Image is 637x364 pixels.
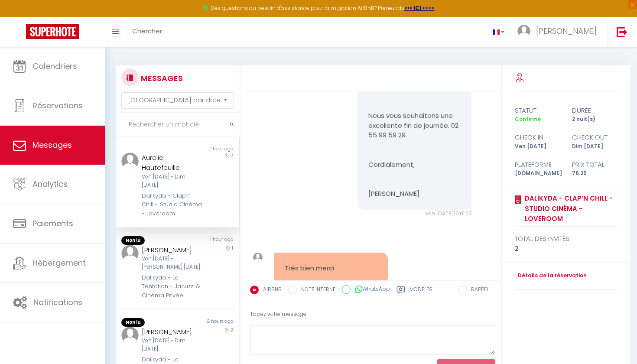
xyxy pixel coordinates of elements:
div: 2 hours ago [177,318,239,327]
div: [DOMAIN_NAME] [509,169,566,178]
span: Notifications [33,297,82,308]
span: Hébergement [32,257,86,268]
pre: Très bien merci [285,263,377,273]
img: ... [121,153,139,170]
div: Ven [DATE] - Dim [DATE] [142,337,202,353]
label: WhatsApp [351,285,390,295]
span: 2 [231,153,233,159]
div: Dalikyda - La Tentation - Jacuzzi & Cinéma Privée [142,273,202,300]
img: ... [253,253,263,262]
div: Dalikyda - Clap’n Chill - Studio Cinéma - Loveroom [142,192,202,218]
span: Réservations [32,100,83,111]
img: ... [517,25,530,38]
span: Paiements [32,218,73,229]
div: Plateforme [509,159,566,170]
div: Dim [DATE] [566,143,624,151]
div: Tapez votre message [250,304,495,325]
div: 1 hour ago [177,146,239,153]
div: check in [509,132,566,143]
span: Calendriers [32,61,77,71]
label: NOTE INTERNE [297,286,335,295]
div: statut [509,105,566,116]
a: >>> ICI <<<< [404,4,435,12]
div: durée [566,105,624,116]
div: [PERSON_NAME] [142,327,202,337]
span: [PERSON_NAME] [536,26,597,36]
img: Super Booking [26,24,79,39]
div: 2 nuit(s) [566,115,624,123]
input: Rechercher un mot clé [116,113,240,137]
a: ... [PERSON_NAME] [511,17,608,47]
span: Chercher [132,26,162,36]
span: Confirmé [515,115,541,123]
div: Aurelie Hautefeuille [142,153,202,173]
label: Modèles [409,286,432,296]
div: total des invités [515,234,618,244]
div: Ven [DATE] [509,143,566,151]
img: logout [617,26,627,37]
span: 2 [231,327,233,333]
div: 1 hour ago [177,236,239,245]
img: ... [121,327,139,344]
div: Prix total [566,159,624,170]
a: Dalikyda - Clap’n Chill - Studio Cinéma - Loveroom [522,193,618,224]
div: 2 [515,244,618,254]
span: Analytics [32,179,68,189]
div: check out [566,132,624,143]
div: 78.25 [566,169,624,178]
h3: MESSAGES [139,68,183,88]
a: Chercher [126,17,169,47]
a: Détails de la réservation [515,272,587,280]
div: [PERSON_NAME] [142,245,202,255]
span: 1 [232,245,233,251]
div: Ven [DATE] - [PERSON_NAME] [DATE] [142,255,202,271]
span: Non lu [121,236,145,245]
label: AIRBNB [259,286,282,295]
span: Non lu [121,318,145,327]
span: Messages [32,140,72,150]
div: Ven [DATE] - Dim [DATE] [142,173,202,189]
div: Ven [DATE] 15:01:07 [357,210,471,218]
img: ... [121,245,139,262]
label: RAPPEL [467,286,489,295]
